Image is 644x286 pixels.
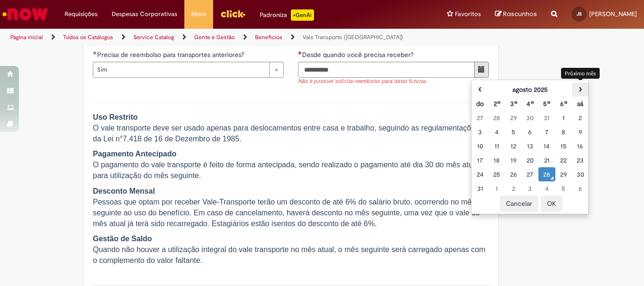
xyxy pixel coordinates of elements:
span: O vale transporte deve ser usado apenas para deslocamentos entre casa e trabalho, seguindo as reg... [93,113,479,143]
span: [PERSON_NAME] [589,10,637,18]
div: 15 August 2025 Friday [558,141,570,151]
span: Despesas Corporativas [112,9,177,19]
div: Não é possível solicita reembolso para datas futuras. [298,78,489,86]
th: agosto 2025. Alternar mês [488,82,572,97]
th: Sábado [572,97,588,111]
div: 29 August 2025 Friday [558,170,570,179]
strong: Desconto Mensal [93,187,155,195]
span: Quando não houver a utilização integral do vale transporte no mês atual, o mês seguinte será carr... [93,235,486,264]
a: Todos os Catálogos [63,33,113,41]
div: 03 September 2025 Wednesday [524,184,536,193]
div: 27 July 2025 Sunday [474,113,486,123]
div: Próximo mês [561,68,600,79]
ul: Trilhas de página [7,29,422,46]
div: 01 August 2025 Friday [558,113,570,123]
strong: Pagamento Antecipado [93,150,176,158]
span: More [191,9,206,19]
div: 28 July 2025 Monday [491,113,503,123]
span: Pessoas que optam por receber Vale-Transporte terão um desconto de até 6% do salário bruto, ocorr... [93,187,480,228]
th: Segunda-feira [488,97,505,111]
span: Precisa de reembolso para transportes anteriores? [97,50,246,59]
span: O pagamento do vale transporte é feito de forma antecipada, sendo realizado o pagamento até dia 3... [93,150,481,180]
img: click_logo_yellow_360x200.png [220,7,246,21]
div: 02 August 2025 Saturday [574,113,586,123]
th: Terça-feira [505,97,521,111]
div: 01 September 2025 Monday [491,184,503,193]
div: 13 August 2025 Wednesday [524,141,536,151]
p: +GenAi [291,9,314,21]
div: 16 August 2025 Saturday [574,141,586,151]
div: 31 July 2025 Thursday [541,113,553,123]
th: Quarta-feira [522,97,538,111]
div: Padroniza [260,9,314,21]
div: 04 August 2025 Monday [491,127,503,137]
span: JS [577,11,582,17]
div: 06 September 2025 Saturday [574,184,586,193]
div: 22 August 2025 Friday [558,155,570,165]
div: 03 August 2025 Sunday [474,127,486,137]
div: 30 July 2025 Wednesday [524,113,536,123]
strong: Gestão de Saldo [93,235,152,243]
div: 29 July 2025 Tuesday [507,113,519,123]
div: 21 August 2025 Thursday [541,155,553,165]
div: 09 August 2025 Saturday [574,127,586,137]
a: Rascunhos [495,10,537,19]
th: Quinta-feira [538,97,555,111]
a: Service Catalog [133,33,174,41]
div: 12 August 2025 Tuesday [507,141,519,151]
span: Obrigatório Preenchido [93,51,97,55]
a: Vale Transporte ([GEOGRAPHIC_DATA]) [303,33,403,41]
div: 19 August 2025 Tuesday [507,155,519,165]
div: 05 August 2025 Tuesday [507,127,519,137]
strong: Uso Restrito [93,113,138,121]
button: OK [541,196,562,212]
div: 23 August 2025 Saturday [574,155,586,165]
a: Benefícios [255,33,282,41]
div: 20 August 2025 Wednesday [524,155,536,165]
div: 25 August 2025 Monday [491,170,503,179]
a: Página inicial [10,33,43,41]
th: Mês anterior [471,82,488,97]
th: Próximo mês [572,82,588,97]
div: 11 August 2025 Monday [491,141,503,151]
div: 24 August 2025 Sunday [474,170,486,179]
div: 08 August 2025 Friday [558,127,570,137]
div: Escolher data [471,80,589,214]
div: 17 August 2025 Sunday [474,155,486,165]
div: 04 September 2025 Thursday [541,184,553,193]
a: Gente e Gestão [194,33,235,41]
div: 05 September 2025 Friday [558,184,570,193]
span: Necessários [298,51,302,55]
span: Favoritos [455,9,481,19]
div: 14 August 2025 Thursday [541,141,553,151]
div: 31 August 2025 Sunday [474,184,486,193]
span: Sim [97,62,264,77]
button: Mostrar calendário para Desde quando você precisa receber? [474,62,489,78]
div: O seletor de data foi aberto.28 August 2025 Thursday [541,170,553,179]
span: Desde quando você precisa receber? [302,50,415,59]
th: Sexta-feira [555,97,572,111]
div: 26 August 2025 Tuesday [507,170,519,179]
div: 10 August 2025 Sunday [474,141,486,151]
span: Requisições [65,9,98,19]
div: 07 August 2025 Thursday [541,127,553,137]
div: 30 August 2025 Saturday [574,170,586,179]
button: Cancelar [500,196,538,212]
div: 02 September 2025 Tuesday [507,184,519,193]
th: Domingo [471,97,488,111]
img: ServiceNow [1,5,50,24]
div: 18 August 2025 Monday [491,155,503,165]
span: Rascunhos [503,9,537,18]
input: Desde quando você precisa receber? [298,62,475,78]
div: 27 August 2025 Wednesday [524,170,536,179]
div: 06 August 2025 Wednesday [524,127,536,137]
